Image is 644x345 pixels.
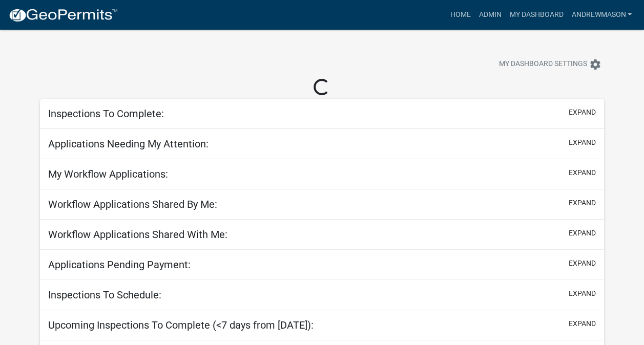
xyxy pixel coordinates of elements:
[48,107,164,120] h5: Inspections To Complete:
[48,319,314,331] h5: Upcoming Inspections To Complete (<7 days from [DATE]):
[474,5,505,25] a: Admin
[569,167,596,178] button: expand
[569,288,596,299] button: expand
[499,58,587,71] span: My Dashboard Settings
[589,58,601,71] i: settings
[48,168,168,180] h5: My Workflow Applications:
[48,228,227,241] h5: Workflow Applications Shared With Me:
[48,289,161,301] h5: Inspections To Schedule:
[446,5,474,25] a: Home
[567,5,636,25] a: AndrewMason
[48,258,191,271] h5: Applications Pending Payment:
[48,198,217,210] h5: Workflow Applications Shared By Me:
[48,138,209,150] h5: Applications Needing My Attention:
[491,54,610,74] button: My Dashboard Settingssettings
[569,137,596,148] button: expand
[569,318,596,329] button: expand
[569,258,596,269] button: expand
[569,107,596,118] button: expand
[569,228,596,239] button: expand
[505,5,567,25] a: My Dashboard
[569,198,596,208] button: expand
